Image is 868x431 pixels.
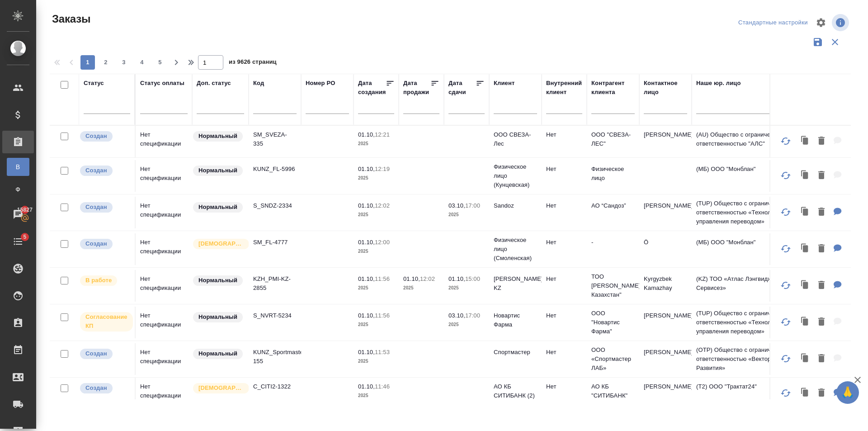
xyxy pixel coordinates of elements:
button: 🙏 [836,381,859,404]
p: В работе [85,276,112,285]
p: 2025 [358,139,394,148]
td: Нет спецификации [136,307,192,338]
p: Физическое лицо [591,165,635,183]
p: Нет [546,201,582,210]
div: Выставляется автоматически для первых 3 заказов нового контактного лица. Особое внимание [192,238,244,250]
button: Обновить [775,348,797,369]
p: SM_SVEZA-335 [253,130,297,148]
div: Клиент [494,79,514,88]
span: 3 [117,58,131,67]
div: Номер PO [306,79,335,88]
p: C_CITI2-1322 [253,382,297,391]
td: Нет спецификации [136,233,192,265]
p: 01.10, [358,275,375,282]
p: 2025 [448,320,485,329]
p: ТОО [PERSON_NAME] Казахстан" [591,272,635,299]
div: Статус по умолчанию для стандартных заказов [192,348,244,360]
p: Нет [546,130,582,139]
p: 01.10, [448,275,465,282]
div: Дата продажи [403,79,430,97]
p: 11:46 [375,383,390,390]
div: Дата создания [358,79,386,97]
button: 4 [135,55,149,70]
a: В [7,158,29,176]
p: 03.10, [448,202,465,209]
td: Ö [639,233,692,265]
button: Удалить [814,203,829,222]
p: Нет [546,311,582,320]
p: KUNZ_FL-5996 [253,165,297,174]
td: [PERSON_NAME] [639,343,692,375]
p: Создан [85,349,107,358]
p: Нормальный [198,276,237,285]
p: S_NVRT-5234 [253,311,297,320]
button: Удалить [814,132,829,151]
div: Выставляется автоматически при создании заказа [79,201,130,213]
a: 15827 [2,203,34,226]
p: 12:19 [375,166,390,172]
p: [DEMOGRAPHIC_DATA] [198,239,244,248]
td: [PERSON_NAME] [639,197,692,228]
td: Нет спецификации [136,197,192,228]
button: Удалить [814,166,829,185]
button: Клонировать [797,240,814,258]
p: 03.10, [448,312,465,319]
button: Удалить [814,240,829,258]
button: Обновить [775,201,797,223]
div: Выставляет ПМ после принятия заказа от КМа [79,275,130,287]
button: 5 [153,55,167,70]
p: Sandoz [494,201,537,210]
div: split button [736,16,810,30]
span: 5 [18,232,32,242]
div: Код [253,79,264,88]
p: Нормальный [198,313,237,322]
button: Клонировать [797,276,814,295]
p: 11:53 [375,349,390,355]
p: Спортмастер [494,348,537,357]
p: 2025 [358,284,394,293]
td: [PERSON_NAME] [639,307,692,338]
div: Статус по умолчанию для стандартных заказов [192,275,244,287]
div: Внутренний клиент [546,79,582,97]
button: 3 [117,55,131,70]
button: Клонировать [797,384,814,403]
button: Клонировать [797,350,814,368]
span: 2 [99,58,113,67]
p: Нормальный [198,203,237,212]
td: (Т2) ООО "Трактат24" [692,378,800,409]
p: Нет [546,165,582,174]
span: Посмотреть информацию [832,14,851,31]
button: Обновить [775,165,797,186]
span: 4 [135,58,149,67]
td: Нет спецификации [136,270,192,302]
div: Статус оплаты [140,79,184,88]
p: 01.10, [358,312,375,319]
p: 01.10, [358,383,375,390]
p: 2025 [358,210,394,219]
p: 12:02 [375,202,390,209]
p: 2025 [358,320,394,329]
p: 15:00 [465,275,480,282]
td: (TUP) Общество с ограниченной ответственностью «Технологии управления переводом» [692,194,800,231]
p: Нет [546,348,582,357]
button: Удалить [814,384,829,403]
button: Клонировать [797,132,814,151]
span: Ф [11,185,25,194]
td: (МБ) ООО "Монблан" [692,233,800,265]
p: 11:56 [375,275,390,282]
span: В [11,162,25,171]
td: (AU) Общество с ограниченной ответственностью "АЛС" [692,126,800,157]
td: Нет спецификации [136,126,192,157]
p: Нормальный [198,132,237,141]
td: (МБ) ООО "Монблан" [692,160,800,192]
p: 01.10, [358,166,375,172]
p: Создан [85,166,107,175]
div: Контактное лицо [644,79,687,97]
p: KZH_PMI-KZ-2855 [253,275,297,293]
p: 12:02 [420,275,435,282]
button: Удалить [814,313,829,332]
button: Удалить [814,350,829,368]
td: Нет спецификации [136,160,192,192]
p: [DEMOGRAPHIC_DATA] [198,384,244,393]
p: ООО СВЕЗА-Лес [494,130,537,148]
